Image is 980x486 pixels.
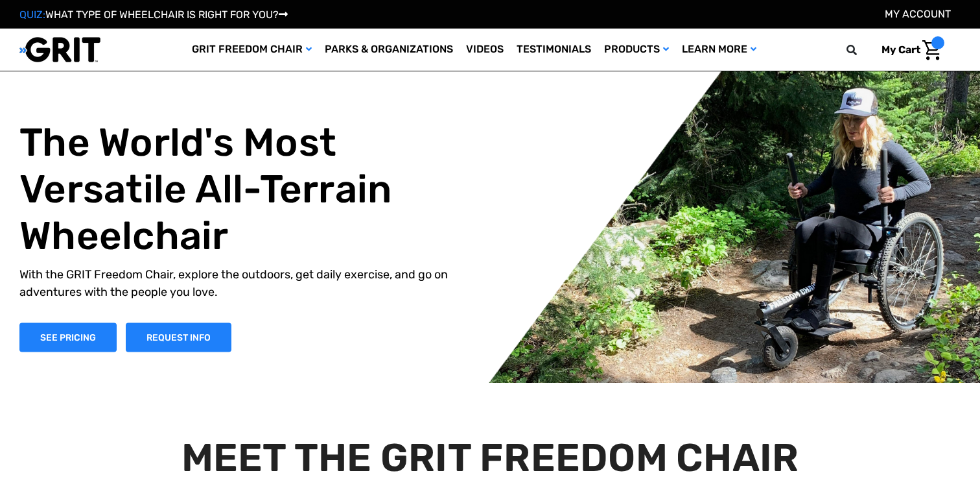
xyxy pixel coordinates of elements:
[185,29,318,71] a: GRIT Freedom Chair
[675,29,763,71] a: Learn More
[19,8,288,21] a: QUIZ:WHAT TYPE OF WHEELCHAIR IS RIGHT FOR YOU?
[885,8,951,20] a: Account
[19,322,117,352] a: Shop Now
[881,43,920,56] span: My Cart
[126,322,231,352] a: Slide number 1, Request Information
[318,29,460,71] a: Parks & Organizations
[510,29,598,71] a: Testimonials
[19,8,45,21] span: QUIZ:
[460,29,510,71] a: Videos
[852,36,872,64] input: Search
[922,40,941,60] img: Cart
[19,119,477,259] h1: The World's Most Versatile All-Terrain Wheelchair
[598,29,675,71] a: Products
[25,435,955,481] h2: MEET THE GRIT FREEDOM CHAIR
[19,36,100,63] img: GRIT All-Terrain Wheelchair and Mobility Equipment
[19,265,477,300] p: With the GRIT Freedom Chair, explore the outdoors, get daily exercise, and go on adventures with ...
[872,36,944,64] a: Cart with 0 items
